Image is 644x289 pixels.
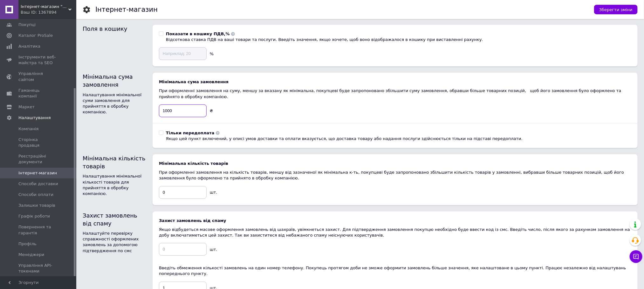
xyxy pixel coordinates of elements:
[83,92,146,115] div: Налаштування мінімальної суми замовлення для прийняття в обробку компанією.
[18,71,59,82] span: Управління сайтом
[18,126,38,132] span: Компанія
[18,54,59,66] span: Інструменти веб-майстра та SEO
[159,104,207,117] input: 0
[18,115,51,121] span: Налаштування
[159,218,631,224] div: Захист замовлень від спаму
[18,104,35,110] span: Маркет
[630,250,642,263] button: Чат з покупцем
[599,7,633,12] span: Зберегти зміни
[21,10,76,15] div: Ваш ID: 1367894
[159,161,631,166] div: Мінімальна кількість товарів
[83,154,146,170] div: Мінімальна кількість товарів
[159,170,631,181] div: При оформленні замовлення на кількість товарів, меншу від зазначеної як мінімальна к-ть, покупцев...
[95,6,158,13] h1: Інтернет-магазин
[83,231,146,254] div: Налаштуйте перевірку справжності оформлених замовлень за допомогою підтвердження по смс
[210,108,213,114] div: ₴
[210,190,217,195] span: шт.
[83,25,146,33] div: Поля в кошику
[18,33,53,38] span: Каталог ProSale
[18,44,40,49] span: Аналітика
[83,212,146,227] div: Захист замовлень від спаму
[18,213,50,219] span: Графік роботи
[159,186,207,199] input: 0
[83,73,146,89] div: Мінімальна сума замовлення
[210,247,217,252] span: шт.
[159,88,631,99] div: При оформленні замовлення на суму, меншу за вказану як мінімальна, покупцеві буде запропоновано з...
[18,192,53,198] span: Способи оплати
[18,22,36,28] span: Покупці
[18,241,37,247] span: Профіль
[83,173,146,197] div: Налаштування мінімальної кількості товарів для прийняття в обробку компанією.
[21,4,68,10] span: Інтернет-магазин "Сезон Іграшок"
[18,224,59,236] span: Повернення та гарантія
[18,203,55,208] span: Залишки товарів
[159,243,207,256] input: 0
[159,79,631,85] div: Мінімальна сума замовлення
[18,181,58,187] span: Способи доставки
[166,131,214,135] b: Тільки передоплата
[18,137,59,148] span: Сторінка продавця
[18,153,59,165] span: Реєстраційні документи
[18,170,57,176] span: Інтернет-магазин
[166,136,523,142] div: Якщо цей пункт включений, у описі умов доставки та оплати вказується, що доставка товару або нада...
[594,5,638,14] button: Зберегти зміни
[18,88,59,99] span: Гаманець компанії
[166,31,230,36] b: Показати в кошику ПДВ,%
[18,263,59,274] span: Управління API-токенами
[159,265,631,277] div: Введіть обмеження кількості замовлень на один номер телефону. Покупець протягом доби не зможе офо...
[18,252,44,258] span: Менеджери
[210,51,214,57] div: %
[166,37,483,43] div: Відсоткова ставка ПДВ на ваші товари та послуги. Введіть значення, якщо хочете, щоб воно відображ...
[159,227,631,238] div: Якщо відбудеться масове оформлення замовлень від шахраїв, увімкнеться захист. Для підтвердження з...
[159,47,207,60] input: Наприклад: 20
